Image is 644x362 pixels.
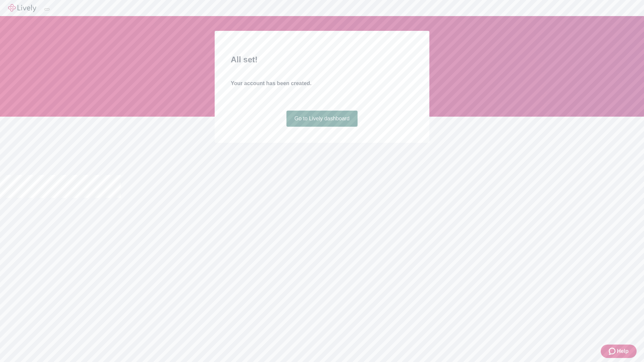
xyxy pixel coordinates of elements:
[609,347,617,355] svg: Zendesk support icon
[617,347,629,355] span: Help
[231,79,413,87] h4: Your account has been created.
[44,8,50,10] button: Log out
[601,345,637,358] button: Zendesk support iconHelp
[231,54,413,66] h2: All set!
[8,4,36,12] img: Lively
[286,111,358,127] a: Go to Lively dashboard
